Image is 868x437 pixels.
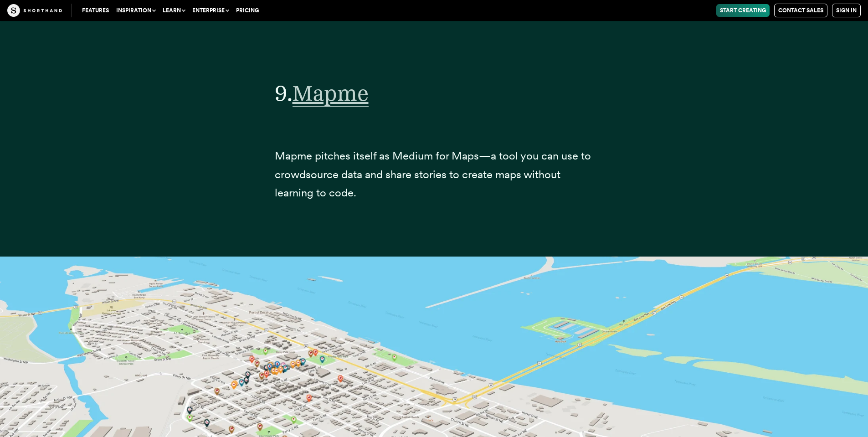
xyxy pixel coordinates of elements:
[293,80,369,106] a: Mapme
[774,4,827,17] a: Contact Sales
[159,4,189,17] button: Learn
[275,80,293,106] span: 9.
[232,4,262,17] a: Pricing
[7,4,62,17] img: The Craft
[189,4,232,17] button: Enterprise
[832,4,861,17] a: Sign in
[275,149,591,200] span: Mapme pitches itself as Medium for Maps—a tool you can use to crowdsource data and share stories ...
[78,4,113,17] a: Features
[113,4,159,17] button: Inspiration
[293,80,369,107] span: Mapme
[716,4,770,17] a: Start Creating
